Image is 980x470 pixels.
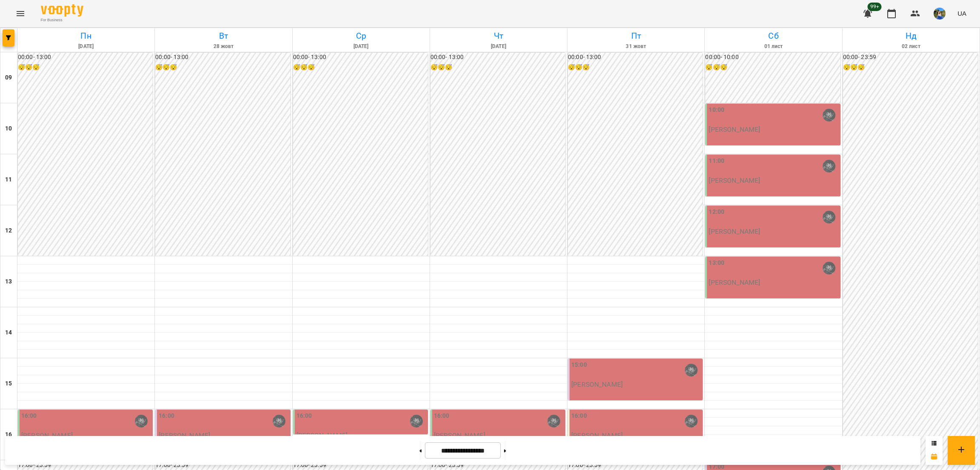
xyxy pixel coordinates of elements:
h6: 13 [5,277,12,286]
h6: Нд [844,29,978,42]
h6: 10 [5,124,12,133]
p: [PERSON_NAME] [709,228,760,235]
h6: 00:00 - 13:00 [18,53,153,62]
label: 16:00 [296,411,312,421]
h6: Пн [19,29,153,42]
img: Козаченко Євгеній [685,364,698,377]
label: 13:00 [709,258,724,268]
label: 16:00 [159,411,174,421]
h6: 00:00 - 23:59 [843,53,978,62]
label: 11:00 [709,156,724,166]
h6: [DATE] [19,42,153,51]
h6: [DATE] [294,42,428,51]
h6: 00:00 - 10:00 [705,53,840,62]
label: 10:00 [709,105,724,115]
h6: 😴😴😴 [155,63,290,72]
h6: 11 [5,175,12,184]
h6: 😴😴😴 [293,63,428,72]
label: 12:00 [709,207,724,217]
img: Voopty Logo [41,4,83,17]
h6: Пт [569,29,703,42]
h6: 00:00 - 13:00 [155,53,290,62]
button: Menu [10,3,31,24]
h6: 😴😴😴 [843,63,978,72]
h6: 01 лист [706,42,840,51]
p: [PERSON_NAME] [709,177,760,184]
p: [PERSON_NAME] [709,279,760,286]
img: Козаченко Євгеній [135,415,148,428]
h6: 00:00 - 13:00 [568,53,703,62]
label: 16:00 [434,411,450,421]
img: Козаченко Євгеній [823,109,835,122]
label: 16:00 [21,411,37,421]
p: [PERSON_NAME] [571,381,623,388]
h6: Сб [706,29,840,42]
h6: Чт [431,29,566,42]
h6: Вт [156,29,291,42]
button: UA [954,6,970,21]
img: Козаченко Євгеній [823,160,835,173]
h6: 😴😴😴 [18,63,153,72]
h6: 02 лист [844,42,978,51]
h6: 15 [5,379,12,388]
h6: 😴😴😴 [430,63,565,72]
span: For Business [41,17,83,23]
h6: 00:00 - 13:00 [293,53,428,62]
h6: 09 [5,73,12,82]
img: 0fc4f9d522d3542c56c5d1a1096ba97a.jpg [934,8,946,20]
label: 16:00 [571,411,587,421]
label: 15:00 [571,360,587,370]
img: Козаченко Євгеній [823,262,835,275]
img: Козаченко Євгеній [685,415,698,428]
h6: 28 жовт [156,42,291,51]
h6: 😴😴😴 [705,63,840,72]
h6: 14 [5,328,12,337]
h6: 00:00 - 13:00 [430,53,565,62]
h6: 12 [5,226,12,235]
img: Козаченко Євгеній [547,415,560,428]
img: Козаченко Євгеній [273,415,285,428]
h6: 😴😴😴 [568,63,703,72]
h6: Ср [294,29,428,42]
h6: 31 жовт [569,42,703,51]
h6: [DATE] [431,42,566,51]
img: Козаченко Євгеній [823,211,835,224]
img: Козаченко Євгеній [410,415,423,428]
span: UA [957,9,966,18]
h6: 16 [5,430,12,439]
span: 99+ [868,3,882,11]
p: [PERSON_NAME] [709,126,760,133]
